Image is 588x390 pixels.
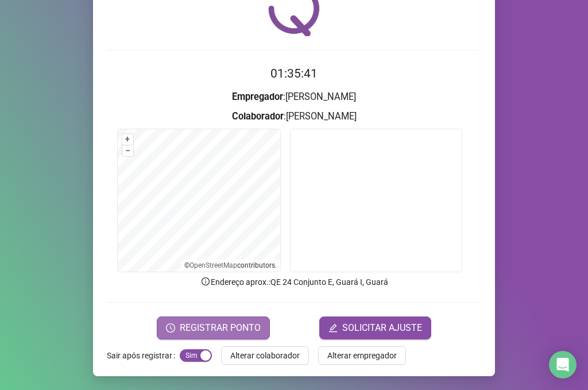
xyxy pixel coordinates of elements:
[327,349,397,362] span: Alterar empregador
[122,145,133,156] button: –
[318,346,406,365] button: Alterar empregador
[189,261,237,269] a: OpenStreetMap
[200,276,211,287] span: info-circle
[107,109,481,124] h3: : [PERSON_NAME]
[107,276,481,288] p: Endereço aprox. : QE 24 Conjunto E, Guará I, Guará
[184,261,277,269] li: © contributors.
[270,67,318,80] time: 01:35:41
[221,346,309,365] button: Alterar colaborador
[166,323,175,333] span: clock-circle
[107,90,481,105] h3: : [PERSON_NAME]
[328,323,338,333] span: edit
[180,321,261,335] span: REGISTRAR PONTO
[122,134,133,145] button: +
[230,349,300,362] span: Alterar colaborador
[107,346,180,365] label: Sair após registrar
[342,321,422,335] span: SOLICITAR AJUSTE
[319,316,431,339] button: editSOLICITAR AJUSTE
[549,351,577,379] div: Open Intercom Messenger
[232,111,284,122] strong: Colaborador
[232,91,283,102] strong: Empregador
[157,316,270,339] button: REGISTRAR PONTO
